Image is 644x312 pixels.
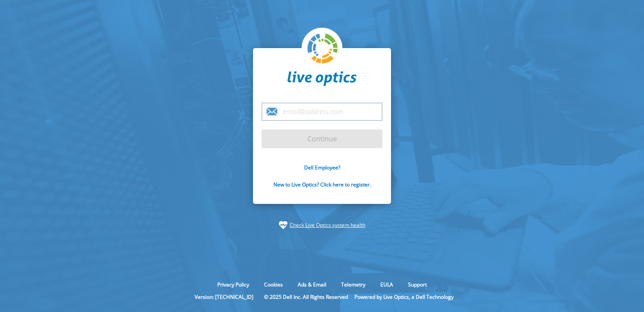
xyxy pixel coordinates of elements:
a: Check Live Optics system health [290,221,365,229]
li: Powered by Live Optics, a Dell Technology [354,293,454,301]
a: EULA [374,281,400,288]
li: Version: [TECHNICAL_ID] [190,293,258,301]
a: Dell Employee? [304,164,340,171]
a: Telemetry [335,281,372,288]
a: New to Live Optics? Click here to register. [273,181,371,188]
img: status-check-icon.svg [279,221,287,229]
input: email@address.com [262,103,382,121]
img: liveoptics-logo.svg [308,34,338,64]
a: Cookies [258,281,289,288]
a: Privacy Policy [211,281,256,288]
a: Support [402,281,433,288]
img: liveoptics-word.svg [287,71,356,86]
li: © 2025 Dell Inc. All Rights Reserved [260,293,352,301]
a: Ads & Email [291,281,333,288]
